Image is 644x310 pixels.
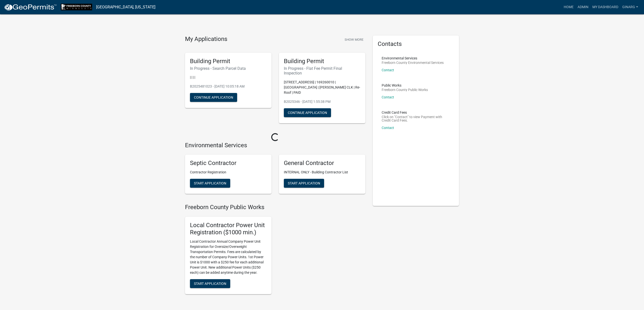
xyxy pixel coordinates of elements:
p: Environmental Services [382,56,444,60]
a: Contact [382,95,394,99]
p: Click on "Contact" to view Payment with Credit Card Fees. [382,115,450,122]
button: Start Application [190,179,230,188]
span: Start Application [288,181,320,185]
h4: My Applications [185,36,227,43]
h6: In Progress - Flat Fee Permit Final Inspection [284,66,360,75]
span: Start Application [194,281,226,285]
a: Home [562,2,576,12]
h5: Contacts [378,40,454,48]
button: Continue Application [190,93,237,102]
p: | | | | [190,75,267,80]
a: Contact [382,68,394,72]
span: Start Application [194,181,226,185]
a: Contact [382,126,394,130]
a: [GEOGRAPHIC_DATA], [US_STATE] [96,3,155,11]
h4: Environmental Services [185,142,365,149]
p: Freeborn County Environmental Services [382,61,444,64]
p: Credit Card Fees [382,111,450,114]
h4: Freeborn County Public Works [185,204,365,211]
a: Admin [576,2,590,12]
img: Freeborn County, Minnesota [61,4,92,10]
button: Start Application [284,179,324,188]
p: Contractor Registration [190,170,267,175]
h5: Septic Contractor [190,160,267,167]
p: B2025481023 - [DATE] 10:05:18 AM [190,84,267,89]
p: [STREET_ADDRESS] | 169260010 | [GEOGRAPHIC_DATA] | [PERSON_NAME] CLK | Re-Roof | PAID [284,80,360,95]
h6: In Progress - Search Parcel Data [190,66,267,71]
a: ginarg [620,2,640,12]
h5: Building Permit [284,58,360,65]
a: My Dashboard [590,2,620,12]
button: Show More [343,36,365,44]
p: Public Works [382,84,428,87]
p: Freeborn County Public Works [382,88,428,91]
p: B2025346 - [DATE] 1:55:38 PM [284,99,360,104]
h5: General Contractor [284,160,360,167]
button: Start Application [190,279,230,288]
p: INTERNAL ONLY - Building Contractor List [284,170,360,175]
button: Continue Application [284,108,331,117]
h5: Building Permit [190,58,267,65]
h5: Local Contractor Power Unit Registration ($1000 min.) [190,222,267,236]
p: Local Contractor Annual Company Power Unit Registration for Oversize/Overweight Transportation Pe... [190,239,267,275]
